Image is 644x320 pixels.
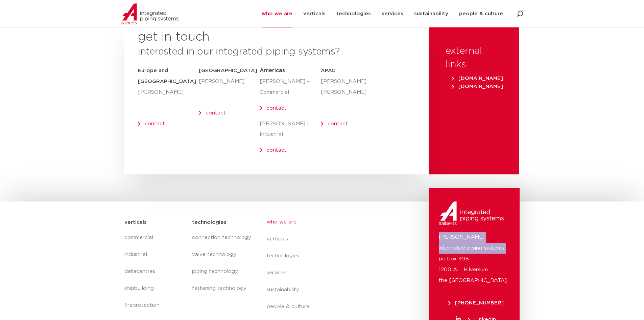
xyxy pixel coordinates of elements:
a: piping technology [192,263,253,280]
a: technologies [267,248,390,264]
nav: Menu [192,229,253,297]
a: people & culture [267,298,390,315]
strong: Europe and [GEOGRAPHIC_DATA] [138,68,196,84]
p: [PERSON_NAME] – Commercial [260,76,320,98]
span: [DOMAIN_NAME] [452,84,503,89]
p: [PERSON_NAME] [PERSON_NAME] [321,76,358,98]
h2: get in touch [138,29,210,45]
h5: [GEOGRAPHIC_DATA] [199,65,260,76]
a: fireprotection [124,297,186,314]
a: shipbuilding [124,280,186,297]
a: verticals [267,231,390,248]
a: industrial [124,246,186,263]
a: [PHONE_NUMBER] [439,300,513,305]
span: [PHONE_NUMBER] [448,300,504,305]
a: connection technology [192,229,253,246]
p: [PERSON_NAME] – Industrial [260,119,320,140]
a: who we are [267,214,390,231]
h3: external links [446,44,502,71]
span: Americas [260,68,285,73]
p: [PERSON_NAME] [138,87,199,98]
a: services [267,264,390,281]
a: [DOMAIN_NAME] [449,76,506,81]
a: contact [145,121,165,126]
h5: technologies [192,217,226,228]
p: [PERSON_NAME] integrated piping systems po box 498 1200 AL Hilversum the [GEOGRAPHIC_DATA] [439,232,509,286]
a: datacentres [124,263,186,280]
a: valve technology [192,246,253,263]
h5: verticals [124,217,147,228]
a: commercial [124,229,186,246]
p: [PERSON_NAME] [199,76,260,87]
a: fastening technology [192,280,253,297]
a: sustainability [267,281,390,298]
a: [DOMAIN_NAME] [449,84,506,89]
a: contact [206,110,226,115]
h3: interested in our integrated piping systems? [138,45,415,59]
a: contact [266,148,287,153]
h5: APAC [321,65,358,76]
a: contact [328,121,348,126]
a: contact [266,106,287,111]
span: [DOMAIN_NAME] [452,76,503,81]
